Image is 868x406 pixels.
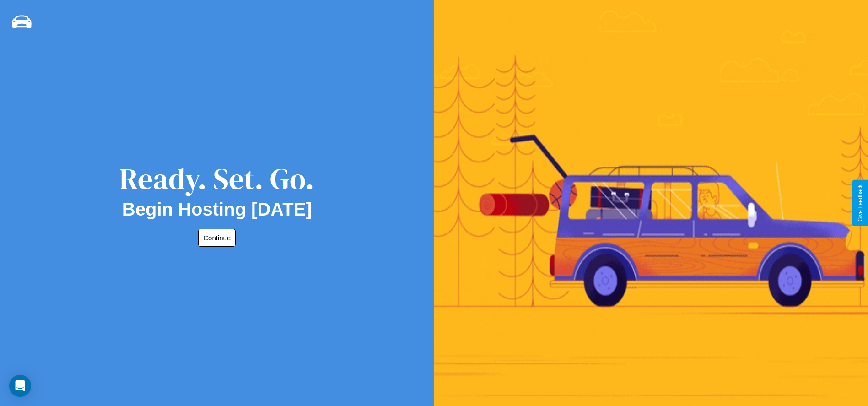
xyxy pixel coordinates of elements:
div: Open Intercom Messenger [9,375,31,397]
h2: Begin Hosting [DATE] [122,199,312,220]
div: Give Feedback [857,184,863,222]
button: Continue [198,229,236,247]
div: Ready. Set. Go. [119,158,314,199]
